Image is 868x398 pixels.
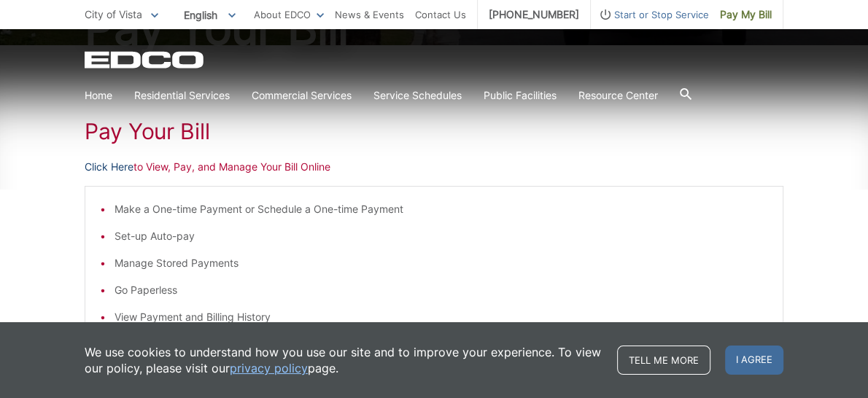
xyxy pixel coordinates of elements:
a: Public Facilities [484,87,557,104]
a: Resource Center [578,87,658,104]
p: to View, Pay, and Manage Your Bill Online [85,159,783,175]
li: View Payment and Billing History [115,309,768,325]
a: privacy policy [230,360,308,376]
a: News & Events [335,7,404,23]
h1: Pay Your Bill [85,118,783,144]
a: Service Schedules [373,87,462,104]
span: English [173,3,247,27]
a: Residential Services [134,87,230,104]
span: Pay My Bill [720,7,772,23]
a: EDCD logo. Return to the homepage. [85,51,206,69]
p: We use cookies to understand how you use our site and to improve your experience. To view our pol... [85,344,602,376]
a: Home [85,87,112,104]
a: Contact Us [415,7,466,23]
li: Go Paperless [115,282,768,298]
span: I agree [725,346,783,375]
li: Manage Stored Payments [115,255,768,271]
a: Click Here [85,159,133,175]
a: Tell me more [617,346,710,375]
a: About EDCO [254,7,324,23]
span: City of Vista [85,8,142,20]
a: Commercial Services [252,87,352,104]
li: Set-up Auto-pay [115,228,768,244]
li: Make a One-time Payment or Schedule a One-time Payment [115,201,768,217]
